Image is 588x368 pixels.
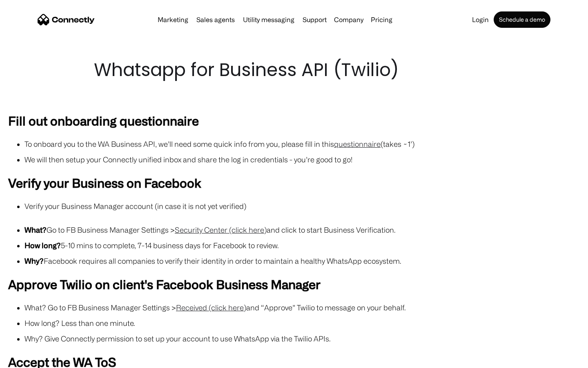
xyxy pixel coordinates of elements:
li: What? Go to FB Business Manager Settings > and “Approve” Twilio to message on your behalf. [24,302,580,313]
a: home [38,13,95,26]
a: Security Center (click here) [175,226,267,234]
li: Verify your Business Manager account (in case it is not yet verified) [24,200,580,212]
ul: Language list [16,354,49,365]
li: Go to FB Business Manager Settings > and click to start Business Verification. [24,224,580,236]
a: Support [299,16,330,23]
strong: What? [24,226,47,234]
li: 5-10 mins to complete, 7-14 business days for Facebook to review. [24,240,580,251]
a: questionnaire [334,140,381,148]
a: Sales agents [193,16,238,23]
h1: Whatsapp for Business API (Twilio) [94,57,494,83]
strong: Why? [24,257,44,265]
li: How long? Less than one minute. [24,317,580,329]
li: Facebook requires all companies to verify their identity in order to maintain a healthy WhatsApp ... [24,255,580,267]
strong: How long? [24,241,61,249]
li: To onboard you to the WA Business API, we’ll need some quick info from you, please fill in this (... [24,138,580,150]
a: Received (click here) [176,303,246,312]
div: Company [332,14,366,25]
a: Schedule a demo [494,11,550,28]
a: Utility messaging [240,16,298,23]
a: Pricing [367,16,396,23]
a: Login [469,16,492,23]
strong: Fill out onboarding questionnaire [8,114,199,128]
li: Why? Give Connectly permission to set up your account to use WhatsApp via the Twilio APIs. [24,333,580,344]
div: Company [334,14,363,25]
strong: Verify your Business on Facebook [8,176,201,190]
a: Marketing [154,16,192,23]
aside: Language selected: English [8,354,49,365]
strong: Approve Twilio on client's Facebook Business Manager [8,277,321,291]
li: We will then setup your Connectly unified inbox and share the log in credentials - you’re good to... [24,154,580,165]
